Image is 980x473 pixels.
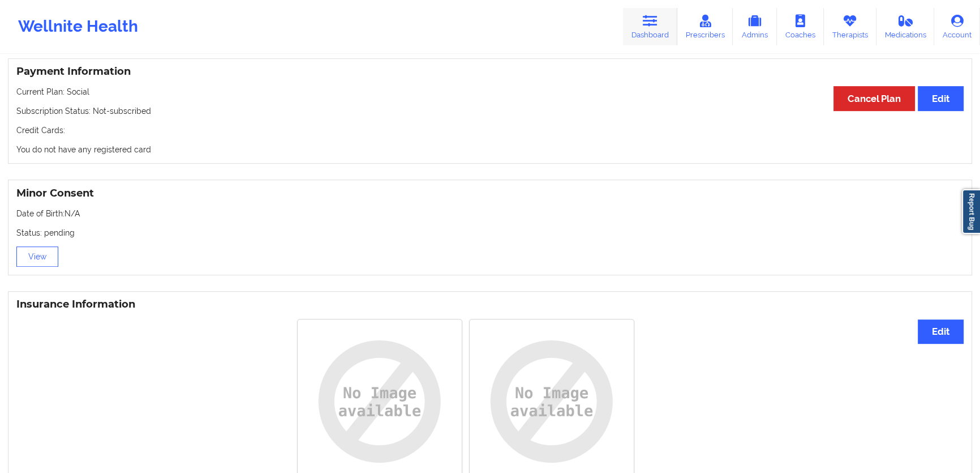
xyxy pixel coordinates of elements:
[623,8,677,45] a: Dashboard
[16,187,964,200] h3: Minor Consent
[934,8,980,45] a: Account
[16,86,964,97] p: Current Plan: Social
[16,246,58,267] button: View
[918,319,964,344] button: Edit
[16,144,964,155] p: You do not have any registered card
[677,8,733,45] a: Prescribers
[16,105,964,117] p: Subscription Status: Not-subscribed
[824,8,876,45] a: Therapists
[962,189,980,234] a: Report Bug
[16,125,964,136] p: Credit Cards:
[733,8,777,45] a: Admins
[16,65,964,78] h3: Payment Information
[918,86,964,110] button: Edit
[777,8,824,45] a: Coaches
[16,298,964,311] h3: Insurance Information
[833,86,915,110] button: Cancel Plan
[16,208,964,219] p: Date of Birth: N/A
[16,227,964,238] p: Status: pending
[876,8,935,45] a: Medications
